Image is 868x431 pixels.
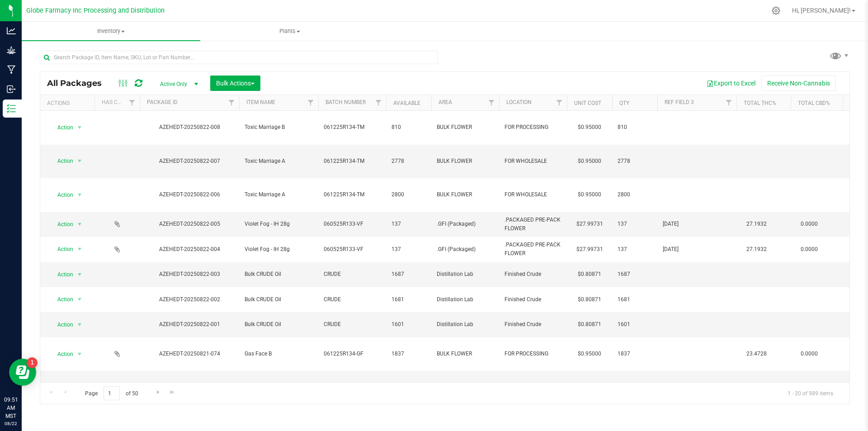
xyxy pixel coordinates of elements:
[27,357,38,368] iframe: Resource center unread badge
[437,320,494,329] span: Distillation Lab
[437,245,494,254] span: .GFI (Packaged)
[506,99,532,105] a: Location
[74,268,85,281] span: select
[505,295,561,304] span: Finished Crude
[74,218,85,231] span: select
[245,320,313,329] span: Bulk CRUDE Oil
[618,220,652,228] span: 137
[147,99,178,105] a: Package ID
[761,76,836,91] button: Receive Non-Cannabis
[74,155,85,167] span: select
[618,270,652,279] span: 1687
[49,348,74,360] span: Action
[74,318,85,331] span: select
[22,22,200,41] a: Inventory
[74,381,85,394] span: select
[7,65,16,74] inline-svg: Manufacturing
[49,243,74,256] span: Action
[392,157,426,166] span: 2778
[138,220,241,228] div: AZEHEDT-20250822-005
[665,99,694,105] a: Ref Field 3
[567,178,612,212] td: $0.95000
[201,27,378,35] span: Plants
[49,121,74,134] span: Action
[505,241,561,258] span: .PACKAGED PRE-PACK FLOWER
[74,189,85,201] span: select
[7,46,16,55] inline-svg: Grow
[22,27,200,35] span: Inventory
[437,295,494,304] span: Distillation Lab
[796,347,822,360] span: 0.0000
[663,220,731,228] span: [DATE]
[245,220,313,228] span: Violet Fog - IH 28g
[138,320,241,329] div: AZEHEDT-20250822-001
[393,100,420,106] a: Available
[618,320,652,329] span: 1601
[392,350,426,358] span: 1837
[246,99,275,105] a: Item Name
[77,386,146,400] span: Page of 50
[567,111,612,145] td: $0.95000
[40,51,438,64] input: Search Package ID, Item Name, SKU, Lot or Part Number...
[49,293,74,306] span: Action
[324,245,381,254] span: 060525R133-VF
[47,78,111,88] span: All Packages
[796,381,822,394] span: 0.0000
[104,386,120,400] input: 1
[619,100,629,106] a: Qty
[722,95,736,110] a: Filter
[245,270,313,279] span: Bulk CRUDE Oil
[210,76,260,91] button: Bulk Actions
[392,123,426,132] span: 810
[567,212,612,237] td: $27.99731
[618,157,652,166] span: 2778
[47,100,91,106] div: Actions
[392,295,426,304] span: 1681
[796,218,822,231] span: 0.0000
[505,123,561,132] span: FOR PROCESSING
[224,95,239,110] a: Filter
[663,245,731,254] span: [DATE]
[574,100,601,106] a: Unit Cost
[567,337,612,371] td: $0.95000
[49,155,74,167] span: Action
[7,104,16,113] inline-svg: Inventory
[505,216,561,233] span: .PACKAGED PRE-PACK FLOWER
[484,95,499,110] a: Filter
[74,348,85,360] span: select
[437,157,494,166] span: BULK FLOWER
[49,318,74,331] span: Action
[4,420,18,427] p: 08/22
[392,270,426,279] span: 1687
[618,123,652,132] span: 810
[245,157,313,166] span: Toxic Marriage A
[7,26,16,35] inline-svg: Analytics
[200,22,379,41] a: Plants
[505,190,561,199] span: FOR WHOLESALE
[505,320,561,329] span: Finished Crude
[742,347,771,360] span: 23.4728
[324,295,381,304] span: CRUDE
[618,295,652,304] span: 1681
[138,190,241,199] div: AZEHEDT-20250822-006
[166,386,179,398] a: Go to the last page
[74,243,85,256] span: select
[138,295,241,304] div: AZEHEDT-20250822-002
[742,218,771,231] span: 27.1932
[324,190,381,199] span: 061225R134-TM
[7,85,16,94] inline-svg: Inbound
[371,95,386,110] a: Filter
[324,320,381,329] span: CRUDE
[324,270,381,279] span: CRUDE
[138,270,241,279] div: AZEHEDT-20250822-003
[792,7,851,14] span: Hi, [PERSON_NAME]!
[744,100,776,106] a: Total THC%
[392,320,426,329] span: 1601
[618,245,652,254] span: 137
[798,100,830,106] a: Total CBD%
[618,190,652,199] span: 2800
[125,95,140,110] a: Filter
[437,190,494,199] span: BULK FLOWER
[49,218,74,231] span: Action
